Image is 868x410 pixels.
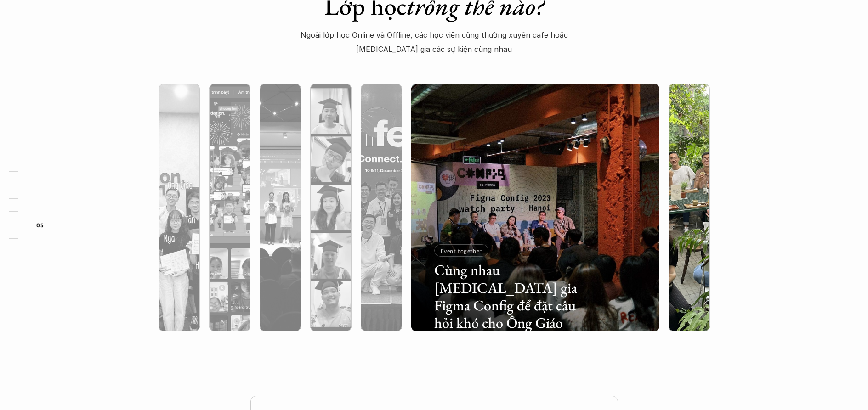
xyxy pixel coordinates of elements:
a: 05 [9,219,53,230]
h3: Cùng nhau [MEDICAL_DATA] gia Figma Config để đặt câu hỏi khó cho Ông Giáo [434,261,582,332]
p: Event together [441,247,482,254]
p: Ngoài lớp học Online và Offline, các học viên cũng thường xuyên cafe hoặc [MEDICAL_DATA] gia các ... [295,28,574,56]
strong: 05 [36,222,44,228]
